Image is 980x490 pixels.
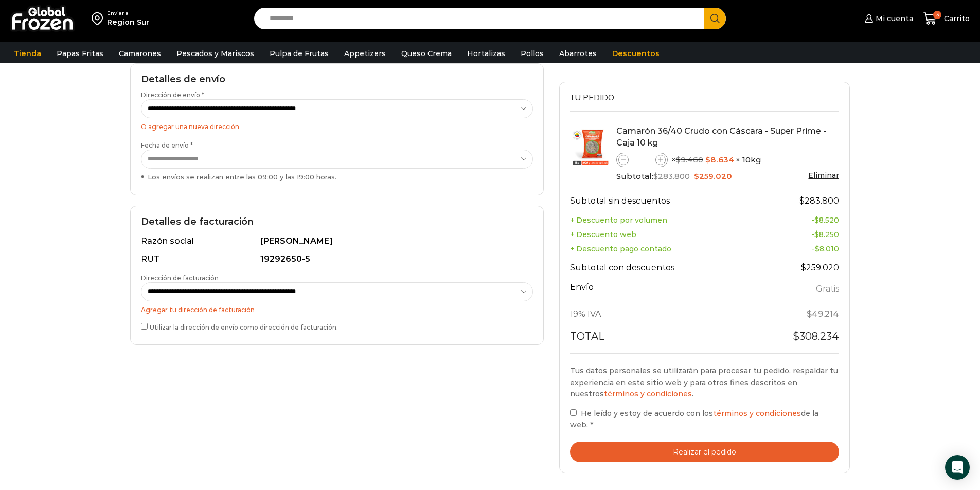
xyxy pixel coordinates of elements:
[570,213,760,227] th: + Descuento por volumen
[694,171,732,181] bdi: 259.020
[801,263,839,273] bdi: 259.020
[807,309,839,319] span: 49.214
[570,409,818,429] span: He leído y estoy de acuerdo con los de la web.
[808,171,839,180] a: Eliminar
[260,253,527,265] div: 19292650-5
[141,141,533,182] label: Fecha de envío *
[816,282,839,297] label: Gratis
[604,389,692,398] a: términos y condiciones
[570,280,760,303] th: Envío
[141,282,533,301] select: Dirección de facturación
[705,155,735,165] bdi: 8.634
[705,155,710,165] span: $
[107,17,149,27] div: Region Sur
[141,235,259,247] div: Razón social
[141,150,533,169] select: Fecha de envío * Los envíos se realizan entre las 09:00 y las 19:00 horas.
[799,196,839,206] bdi: 283.800
[653,171,690,181] bdi: 283.800
[141,123,239,131] a: O agregar una nueva dirección
[141,99,533,118] select: Dirección de envío *
[260,235,527,247] div: [PERSON_NAME]
[264,44,334,63] a: Pulpa de Frutas
[107,10,149,17] div: Enviar a
[862,8,913,29] a: Mi cuenta
[616,153,840,167] div: × × 10kg
[570,227,760,242] th: + Descuento web
[51,44,109,63] a: Papas Fritas
[570,256,760,280] th: Subtotal con descuentos
[570,365,840,400] p: Tus datos personales se utilizarán para procesar tu pedido, respaldar tu experiencia en este siti...
[570,326,760,353] th: Total
[339,44,391,63] a: Appetizers
[570,303,760,326] th: 19% IVA
[694,171,699,181] span: $
[141,306,255,314] a: Agregar tu dirección de facturación
[941,13,970,24] span: Carrito
[462,44,510,63] a: Hortalizas
[607,44,665,63] a: Descuentos
[570,188,760,213] th: Subtotal sin descuentos
[141,216,533,228] h2: Detalles de facturación
[616,126,826,148] a: Camarón 36/40 Crudo con Cáscara - Super Prime - Caja 10 kg
[760,213,840,227] td: -
[807,309,812,319] span: $
[945,455,970,480] div: Open Intercom Messenger
[554,44,602,63] a: Abarrotes
[713,409,801,418] a: términos y condiciones
[141,172,533,182] div: Los envíos se realizan entre las 09:00 y las 19:00 horas.
[793,330,799,342] span: $
[923,7,970,31] a: 3 Carrito
[873,13,913,24] span: Mi cuenta
[616,171,840,182] div: Subtotal:
[760,227,840,242] td: -
[396,44,457,63] a: Queso Crema
[704,8,726,29] button: Search button
[815,244,839,253] bdi: 8.010
[814,230,839,239] bdi: 8.250
[815,244,819,253] span: $
[141,321,533,332] label: Utilizar la dirección de envío como dirección de facturación.
[933,11,941,19] span: 3
[141,274,533,301] label: Dirección de facturación
[570,409,577,416] input: He leído y estoy de acuerdo con lostérminos y condicionesde la web. *
[814,230,819,239] span: $
[590,420,593,429] abbr: requerido
[814,215,819,225] span: $
[629,154,655,166] input: Product quantity
[141,253,259,265] div: RUT
[171,44,259,63] a: Pescados y Mariscos
[92,10,107,27] img: address-field-icon.svg
[653,171,658,181] span: $
[793,330,839,342] bdi: 308.234
[676,155,703,165] bdi: 9.460
[814,215,839,225] bdi: 8.520
[570,92,614,103] span: Tu pedido
[141,74,533,85] h2: Detalles de envío
[141,90,533,118] label: Dirección de envío *
[676,155,681,165] span: $
[570,242,760,256] th: + Descuento pago contado
[760,242,840,256] td: -
[799,196,805,206] span: $
[801,263,806,273] span: $
[114,44,166,63] a: Camarones
[9,44,46,63] a: Tienda
[570,442,840,463] button: Realizar el pedido
[141,323,148,330] input: Utilizar la dirección de envío como dirección de facturación.
[515,44,549,63] a: Pollos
